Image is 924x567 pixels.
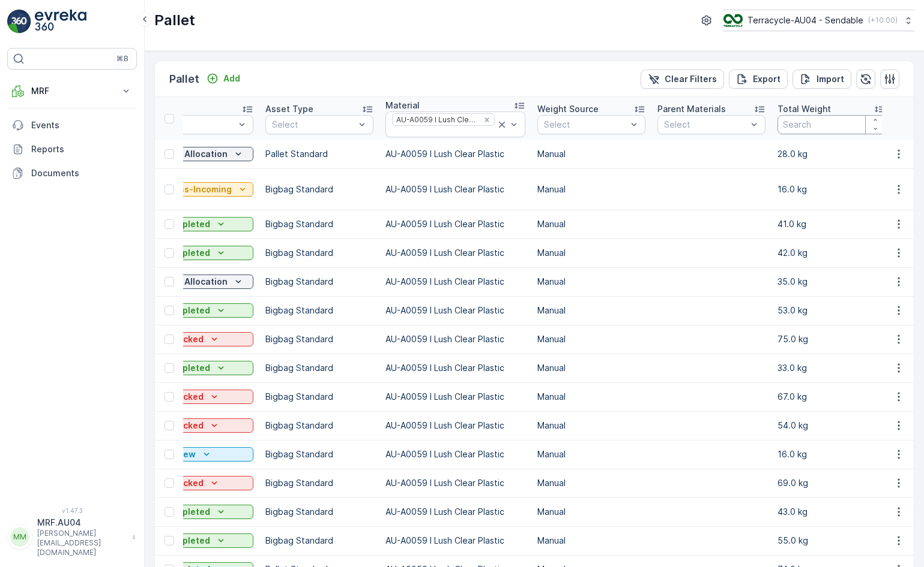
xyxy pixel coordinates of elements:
[531,296,651,325] td: Manual
[163,218,210,230] p: Completed
[165,149,174,159] div: Toggle Row Selected
[31,119,132,131] p: Events
[7,137,137,161] a: Reports
[531,168,651,210] td: Manual
[136,246,253,260] button: Completed
[165,507,174,517] div: Toggle Row Selected
[259,497,379,526] td: Bigbag Standard
[163,506,210,518] p: Completed
[379,239,531,267] td: AU-A0059 I Lush Clear Plastic
[136,390,253,404] button: Blocked
[772,469,892,497] td: 69.0 kg
[817,73,844,85] p: Import
[136,361,253,375] button: Completed
[165,421,174,430] div: Toggle Row Selected
[7,507,137,514] span: v 1.47.3
[657,103,726,115] p: Parent Materials
[379,411,531,440] td: AU-A0059 I Lush Clear Plastic
[259,411,379,440] td: Bigbag Standard
[7,161,137,185] a: Documents
[37,517,126,529] p: MRF.AU04
[531,267,651,296] td: Manual
[7,10,31,34] img: logo
[170,420,204,432] p: Blocked
[379,267,531,296] td: AU-A0059 I Lush Clear Plastic
[116,54,128,64] p: ⌘B
[259,210,379,239] td: Bigbag Standard
[753,73,781,85] p: Export
[531,140,651,168] td: Manual
[772,497,892,526] td: 43.0 kg
[143,119,235,131] p: Select
[379,440,531,469] td: AU-A0059 I Lush Clear Plastic
[165,334,174,344] div: Toggle Row Selected
[259,354,379,382] td: Bigbag Standard
[136,217,253,231] button: Completed
[772,140,892,168] td: 28.0 kg
[170,333,204,345] p: Blocked
[531,469,651,497] td: Manual
[136,447,253,462] button: New
[136,303,253,318] button: Completed
[259,168,379,210] td: Bigbag Standard
[136,418,253,433] button: Blocked
[379,382,531,411] td: AU-A0059 I Lush Clear Plastic
[136,147,253,161] button: Ready to Allocation
[379,168,531,210] td: AU-A0059 I Lush Clear Plastic
[664,119,747,131] p: Select
[531,526,651,555] td: Manual
[665,73,717,85] p: Clear Filters
[259,325,379,354] td: Bigbag Standard
[379,296,531,325] td: AU-A0059 I Lush Clear Plastic
[272,119,355,131] p: Select
[165,219,174,229] div: Toggle Row Selected
[136,476,253,490] button: Blocked
[379,210,531,239] td: AU-A0059 I Lush Clear Plastic
[165,248,174,258] div: Toggle Row Selected
[136,505,253,519] button: Completed
[145,148,228,160] p: Ready to Allocation
[868,16,898,25] p: ( +10:00 )
[379,140,531,168] td: AU-A0059 I Lush Clear Plastic
[379,526,531,555] td: AU-A0059 I Lush Clear Plastic
[136,533,253,548] button: Completed
[641,70,724,89] button: Clear Filters
[480,115,494,125] div: Remove AU-A0059 I Lush Clear Plastic
[772,210,892,239] td: 41.0 kg
[531,239,651,267] td: Manual
[165,478,174,488] div: Toggle Row Selected
[163,535,210,547] p: Completed
[772,526,892,555] td: 55.0 kg
[793,70,851,89] button: Import
[177,448,196,460] p: New
[163,362,210,374] p: Completed
[772,325,892,354] td: 75.0 kg
[537,103,599,115] p: Weight Source
[259,469,379,497] td: Bigbag Standard
[165,450,174,459] div: Toggle Row Selected
[259,526,379,555] td: Bigbag Standard
[165,392,174,402] div: Toggle Row Selected
[202,71,245,86] button: Add
[393,114,479,125] div: AU-A0059 I Lush Clear Plastic
[136,332,253,346] button: Blocked
[165,185,174,194] div: Toggle Row Selected
[265,103,313,115] p: Asset Type
[165,277,174,286] div: Toggle Row Selected
[531,411,651,440] td: Manual
[165,363,174,373] div: Toggle Row Selected
[772,296,892,325] td: 53.0 kg
[169,71,199,88] p: Pallet
[544,119,627,131] p: Select
[772,382,892,411] td: 67.0 kg
[531,354,651,382] td: Manual
[259,239,379,267] td: Bigbag Standard
[723,10,914,31] button: Terracycle-AU04 - Sendable(+10:00)
[379,325,531,354] td: AU-A0059 I Lush Clear Plastic
[10,527,29,547] div: MM
[37,529,126,557] p: [PERSON_NAME][EMAIL_ADDRESS][DOMAIN_NAME]
[136,275,253,289] button: Ready to Allocation
[31,167,132,179] p: Documents
[531,440,651,469] td: Manual
[723,14,743,27] img: terracycle_logo.png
